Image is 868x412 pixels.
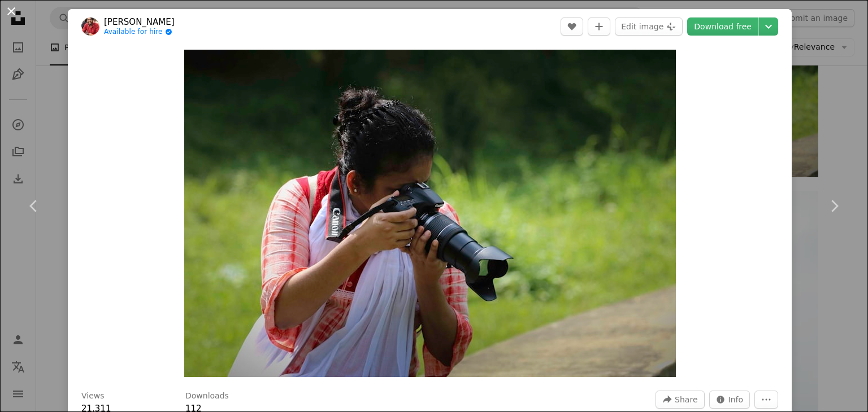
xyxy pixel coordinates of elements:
h3: Downloads [185,391,229,402]
a: [PERSON_NAME] [104,16,175,28]
button: Like [561,17,583,36]
button: Zoom in on this image [184,50,676,377]
button: Stats about this image [709,391,750,409]
span: Share [675,391,697,408]
button: Add to Collection [588,17,610,36]
a: Available for hire [104,28,175,37]
button: More Actions [754,391,778,409]
img: Go to Bulbul Ahmed's profile [81,17,99,36]
a: Next [800,152,868,260]
img: man in red and white crew neck t-shirt holding black dslr camera [184,50,676,377]
span: Info [728,391,744,408]
button: Edit image [615,17,683,36]
h3: Views [81,391,105,402]
button: Share this image [656,391,704,409]
button: Choose download size [759,17,778,36]
a: Download free [687,17,758,36]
